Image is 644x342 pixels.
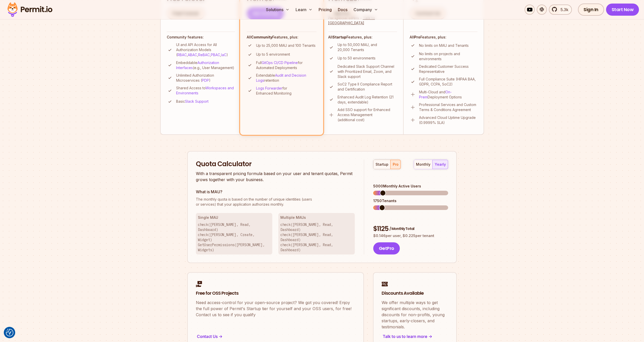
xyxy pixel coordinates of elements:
p: Dedicated Slack Support Channel with Prioritized Email, Zoom, and Slack support [338,64,397,79]
p: or services) that your application authorizes monthly. [196,197,355,207]
div: 5000 Monthly Active Users [373,184,448,189]
a: PDP [202,78,209,82]
a: Audit and Decision Logs [256,73,306,82]
p: Up to 50,000 MAU, and 20,000 Tenants [338,42,397,52]
div: startup [376,162,388,167]
button: GetPro [373,242,400,254]
p: Full Compliance Suite (HIPAA BAA, GDPR, CCPA, SoC2) [419,77,477,87]
h4: All Features, plus: [410,35,477,40]
div: For special offers - [328,15,397,26]
a: RBAC [177,53,187,57]
div: Contact Us [196,333,355,340]
a: Slack Support [185,99,209,103]
a: Start Now [606,4,639,16]
p: check([PERSON_NAME], Read, Dashboard) check([PERSON_NAME], Read, Dashboard) check([PERSON_NAME], ... [280,222,353,252]
a: IaC [221,53,226,57]
h4: All Features, plus: [328,35,397,40]
p: for Enhanced Monitoring [256,86,317,96]
button: Consent Preferences [6,329,13,336]
a: On-Prem [419,90,452,99]
p: Unlimited Authorization Microservices ( ) [176,73,235,83]
span: / Monthly Total [389,226,414,231]
span: -> [219,333,222,339]
p: No limits on MAU and Tenants [419,43,469,48]
h2: Discounts Available [382,290,448,296]
a: 5.3k [549,5,572,15]
p: Enhanced Audit Log Retention (21 days, extendable) [338,95,397,105]
p: Basic [176,99,209,104]
h3: Multiple MAUs [280,215,353,220]
a: GitOps CI/CD Pipeline [262,60,298,65]
a: PBAC [211,53,220,57]
p: With a transparent pricing formula based on your user and tenant quotas, Permit grows together wi... [196,170,355,183]
div: Talk to us to learn more [382,333,448,340]
a: ReBAC [198,53,210,57]
img: Permit logo [5,1,55,18]
h4: Community features: [167,35,235,40]
p: No limits on projects and environments [419,51,477,61]
p: Embeddable (e.g., User Management) [176,60,235,70]
h4: All Features, plus: [247,35,317,40]
div: $ 1125 [373,224,448,233]
div: 1750 Tenants [373,198,448,203]
p: Shared Access to [176,85,235,96]
button: Company [351,5,380,15]
a: ABAC [188,53,197,57]
button: Learn [294,5,315,15]
p: Need access-control for your open-source project? We got you covered! Enjoy the full power of Per... [196,300,355,318]
p: We offer multiple ways to get significant discounts, including discounts for non-profits, young s... [382,300,448,330]
button: Solutions [264,5,292,15]
p: Full for Automated Deployments [256,60,317,70]
p: Advanced Cloud Uptime Upgrade (0.9999% SLA) [419,115,477,125]
h3: What is MAU? [196,189,355,195]
p: Multi-Cloud and Deployment Options [419,90,477,100]
span: 5.3k [557,7,568,13]
p: UI and API Access for All Authorization Models ( , , , , ) [176,42,235,57]
div: monthly [416,162,430,167]
a: Sign In [578,4,604,16]
p: Up to 50 environments [338,56,376,61]
h2: Free for OSS Projects [196,290,355,296]
strong: Community [251,35,272,39]
span: The monthly quota is based on the number of unique identities (users [196,197,355,202]
a: Pricing [317,5,334,15]
a: Logs Forwarder [256,86,282,90]
p: Professional Services and Custom Terms & Conditions Agreement [419,102,477,112]
strong: Pro [414,35,420,39]
h2: Quota Calculator [196,160,355,169]
p: Extendable retention [256,73,317,83]
p: Up to 5 environment [256,52,290,57]
span: -> [428,333,432,339]
p: Add SSO support for Enhanced Access Management (additional cost) [338,107,397,122]
p: Dedicated Customer Success Representative [419,64,477,74]
strong: Startup [333,35,346,39]
h3: Single MAU [198,215,270,220]
img: Revisit consent button [6,329,13,336]
a: Authorization Interfaces [176,60,219,70]
p: $ 0.146 per user, $ 0.225 per tenant [373,233,448,238]
p: SoC2 Type II Compliance Report and Certification [338,82,397,92]
p: check([PERSON_NAME], Read, Dashboard) check([PERSON_NAME], Create, Widget) GetUserPermissions([PE... [198,222,270,252]
a: Docs [336,5,349,15]
p: Up to 25,000 MAU and 100 Tenants [256,43,316,48]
